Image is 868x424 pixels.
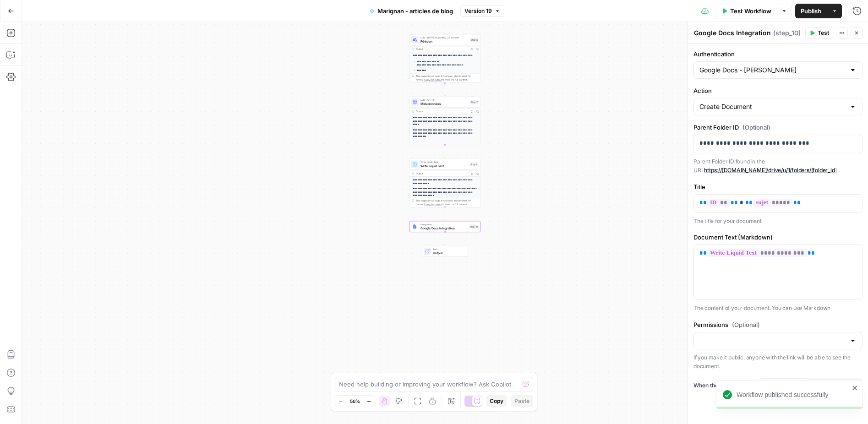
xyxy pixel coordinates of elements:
span: Révision [420,39,468,43]
span: LLM · [PERSON_NAME] 3.7 Sonnet [420,36,468,39]
span: Write Liquid Text [420,163,468,168]
div: Step 7 [470,100,479,104]
span: Integration [420,223,467,226]
span: Copy the output [424,78,442,81]
button: Marignan - articles de blog [364,4,459,18]
div: Step 6 [470,38,479,42]
g: Edge from step_6 to step_7 [444,83,446,96]
a: When the step fails: [693,381,755,390]
span: Paste [514,397,530,405]
button: close [852,384,858,391]
span: Write Liquid Text [420,160,468,164]
span: Copy the output [424,203,442,206]
span: Meta données [420,101,468,106]
span: Copy [490,397,503,405]
g: Edge from step_7 to step_4 [444,145,446,158]
a: https://[DOMAIN_NAME]/drive/u/1/folders/[folder_id [704,167,835,174]
button: Continue [811,378,861,393]
label: Action [693,86,863,95]
span: Output [433,250,464,255]
button: Test Workflow [716,4,777,18]
span: 50% [350,397,360,405]
span: Google Docs Integration [420,226,467,230]
span: ( step_10 ) [773,28,801,38]
button: Paste [511,395,533,407]
button: Version 19 [460,5,504,17]
span: End [433,247,464,251]
span: Version 19 [464,7,492,15]
div: Output [416,172,468,175]
div: IntegrationGoogle Docs IntegrationStep 10 [409,221,480,232]
g: Edge from step_10 to end [444,232,446,245]
p: If you make it public, anyone with the link will be able to see the document. [693,353,863,371]
span: (Optional) [742,123,770,132]
div: Output [416,109,468,113]
div: Step 4 [469,162,479,166]
input: Google Docs - Andréa [699,65,846,75]
p: Parent Folder ID found in the URL ] [693,157,863,175]
div: EndOutput [409,246,480,257]
p: The title for your document [693,217,863,226]
label: Permissions [693,320,863,329]
span: Publish [801,6,821,16]
span: Test Workflow [730,6,771,16]
span: (Optional) [732,320,760,329]
img: Instagram%20post%20-%201%201.png [413,224,417,229]
button: Copy [486,395,507,407]
textarea: Google Docs Integration [694,28,771,38]
div: This output is too large & has been abbreviated for review. to view the full content. [416,199,479,206]
div: Workflow published successfully [737,390,849,399]
div: Output [416,47,468,51]
span: Test [818,29,829,37]
p: The content of your document. You can use Markdown [693,304,863,313]
g: Edge from step_2 to step_6 [444,21,446,34]
button: Publish [795,4,827,18]
input: Create Document [699,102,846,111]
label: Title [693,182,863,191]
div: This output is too large & has been abbreviated for review. to view the full content. [416,74,479,82]
span: LLM · GPT-4.1 [420,98,468,102]
g: Edge from step_4 to step_10 [444,207,446,221]
label: Parent Folder ID [693,123,863,132]
div: Step 10 [469,224,479,228]
button: Test [805,27,833,39]
span: Marignan - articles de blog [377,6,453,16]
label: Document Text (Markdown) [693,233,863,242]
label: Authentication [693,49,863,59]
